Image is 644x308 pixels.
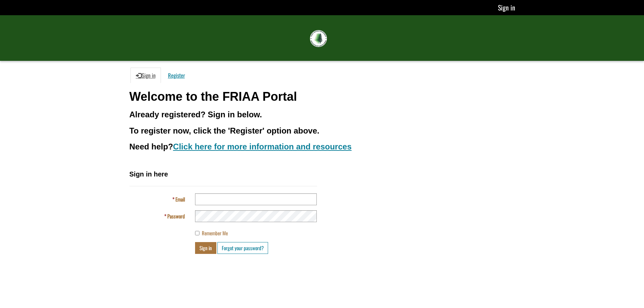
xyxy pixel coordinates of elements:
a: Sign in [498,2,515,13]
input: Remember Me [195,231,199,235]
a: Click here for more information and resources [173,142,352,151]
h3: Already registered? Sign in below. [129,110,515,119]
a: Forgot your password? [217,242,268,254]
a: Sign in [130,68,161,83]
h1: Welcome to the FRIAA Portal [129,90,515,103]
h3: Need help? [129,142,515,151]
img: FRIAA Submissions Portal [310,30,327,47]
button: Sign in [195,242,216,254]
span: Remember Me [202,229,228,237]
span: Email [175,195,185,203]
span: Sign in here [129,170,168,178]
span: Password [167,212,185,220]
h3: To register now, click the 'Register' option above. [129,126,515,135]
a: Register [163,68,190,83]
